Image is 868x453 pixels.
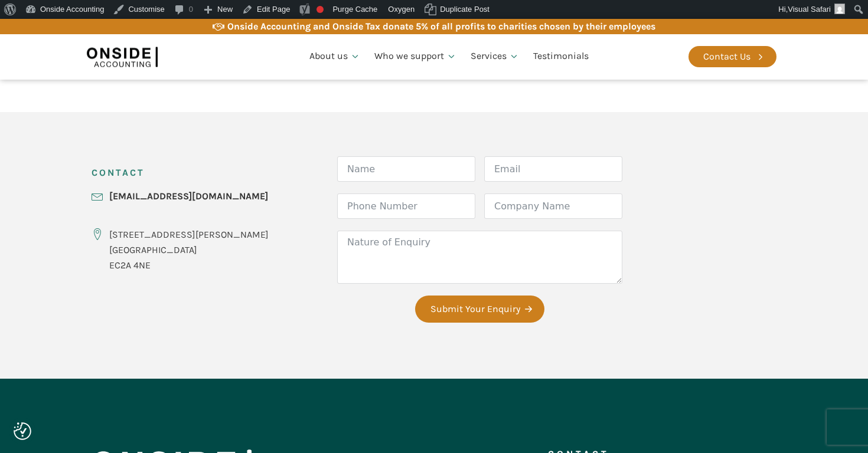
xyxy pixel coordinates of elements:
[302,37,367,77] a: About us
[109,189,268,204] a: [EMAIL_ADDRESS][DOMAIN_NAME]
[14,422,31,440] img: Revisit consent button
[703,49,750,64] div: Contact Us
[337,156,475,182] input: Name
[337,231,622,284] textarea: Nature of Enquiry
[316,6,324,13] div: Focus keyphrase not set
[526,37,596,77] a: Testimonials
[484,193,622,219] input: Company Name
[227,19,655,34] div: Onside Accounting and Onside Tax donate 5% of all profits to charities chosen by their employees
[788,5,831,14] span: Visual Safari
[484,156,622,182] input: Email
[367,37,464,77] a: Who we support
[464,37,526,77] a: Services
[14,422,31,440] button: Consent Preferences
[337,193,475,219] input: Phone Number
[415,296,544,323] button: Submit Your Enquiry
[688,46,776,67] a: Contact Us
[92,156,145,189] h3: CONTACT
[87,43,158,70] img: Onside Accounting
[109,227,269,273] div: [STREET_ADDRESS][PERSON_NAME] [GEOGRAPHIC_DATA] EC2A 4NE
